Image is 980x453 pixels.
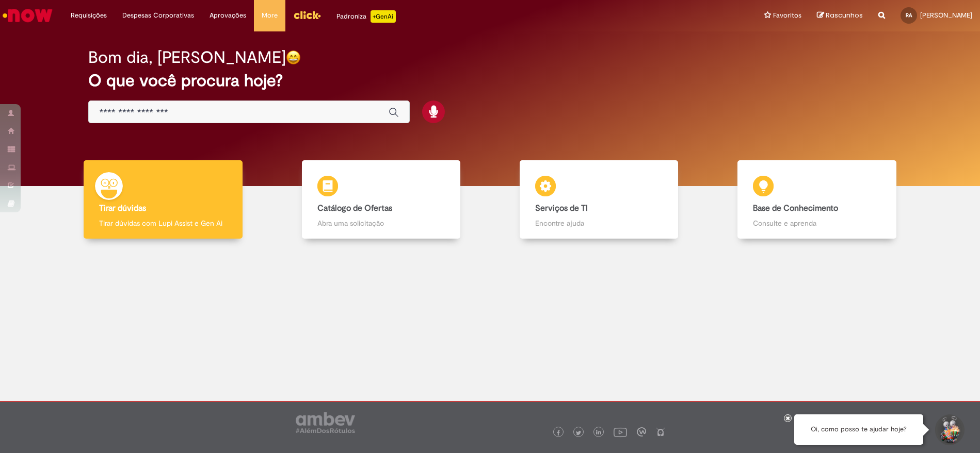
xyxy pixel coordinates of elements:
div: Padroniza [336,10,396,23]
p: Tirar dúvidas com Lupi Assist e Gen Ai [99,218,227,228]
img: click_logo_yellow_360x200.png [293,7,321,23]
img: logo_footer_facebook.png [556,430,561,435]
img: logo_footer_youtube.png [614,425,627,439]
span: Rascunhos [826,10,863,20]
img: logo_footer_naosei.png [656,427,665,437]
a: Tirar dúvidas Tirar dúvidas com Lupi Assist e Gen Ai [54,160,272,239]
img: logo_footer_ambev_rotulo_gray.png [296,412,355,433]
b: Catálogo de Ofertas [317,203,392,213]
h2: Bom dia, [PERSON_NAME] [88,48,286,66]
img: logo_footer_linkedin.png [596,430,601,436]
h2: O que você procura hoje? [88,72,891,90]
a: Serviços de TI Encontre ajuda [490,160,708,239]
span: Despesas Corporativas [122,10,194,21]
span: Favoritos [773,10,801,21]
img: happy-face.png [286,50,301,65]
img: logo_footer_workplace.png [637,427,646,437]
span: Aprovações [210,10,246,21]
b: Base de Conhecimento [753,203,838,213]
span: RA [906,12,912,19]
img: ServiceNow [1,5,54,26]
button: Iniciar Conversa de Suporte [934,414,965,445]
div: Oi, como posso te ajudar hoje? [794,414,923,445]
span: [PERSON_NAME] [920,11,972,20]
p: Consulte e aprenda [753,218,881,228]
a: Base de Conhecimento Consulte e aprenda [708,160,926,239]
p: +GenAi [371,10,396,23]
a: Catálogo de Ofertas Abra uma solicitação [272,160,490,239]
p: Abra uma solicitação [317,218,445,228]
p: Encontre ajuda [535,218,663,228]
span: Requisições [71,10,107,21]
img: logo_footer_twitter.png [576,430,581,435]
b: Tirar dúvidas [99,203,146,213]
a: Rascunhos [817,11,863,21]
span: More [262,10,278,21]
b: Serviços de TI [535,203,588,213]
